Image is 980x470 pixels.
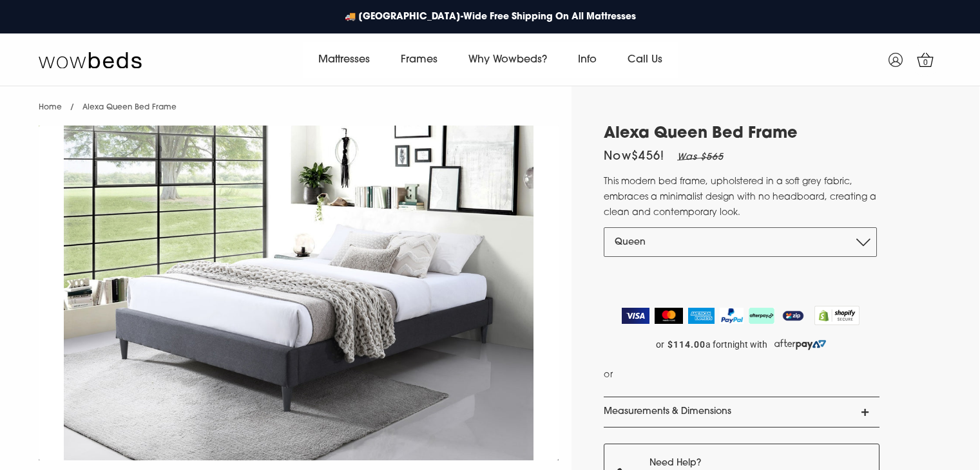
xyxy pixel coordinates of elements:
span: / [70,104,74,111]
p: This modern bed frame, upholstered in a soft grey fabric, embraces a minimalist design with no he... [604,174,879,221]
img: Shopify secure badge [814,306,860,325]
a: Info [562,42,612,78]
strong: $114.00 [668,339,706,350]
a: 0 [909,44,941,76]
img: AfterPay Logo [749,308,774,324]
img: Wow Beds Logo [39,51,142,69]
img: MasterCard Logo [655,308,684,324]
span: Now $456 ! [604,151,664,163]
span: or [656,339,664,350]
a: Call Us [612,42,678,78]
strong: Need Help? [649,458,701,468]
em: Was $565 [677,153,724,162]
img: American Express Logo [688,308,715,324]
h1: Alexa Queen Bed Frame [604,125,879,144]
a: Measurements & Dimensions [604,397,879,427]
span: 0 [919,57,932,70]
img: ZipPay Logo [780,308,807,324]
span: Alexa Queen Bed Frame [82,104,177,111]
img: PayPal Logo [720,308,744,324]
a: Mattresses [303,42,385,78]
span: a fortnight with [706,339,767,350]
a: Why Wowbeds? [453,42,562,78]
a: 🚚 [GEOGRAPHIC_DATA]-Wide Free Shipping On All Mattresses [338,4,642,30]
a: or $114.00 a fortnight with [604,335,879,354]
a: Frames [385,42,453,78]
img: Visa Logo [622,308,649,324]
a: Home [39,104,62,111]
span: or [604,367,613,383]
nav: breadcrumbs [39,86,177,119]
